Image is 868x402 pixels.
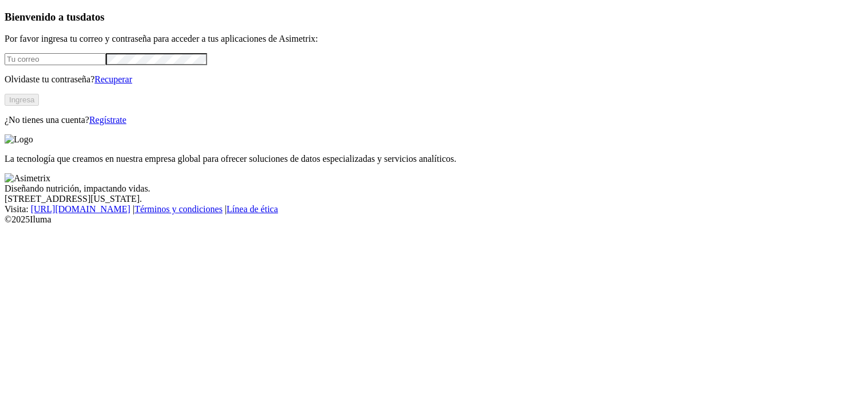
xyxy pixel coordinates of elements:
[5,134,33,145] img: Logo
[5,173,50,184] img: Asimetrix
[31,204,130,214] a: [URL][DOMAIN_NAME]
[94,74,132,84] a: Recuperar
[227,204,278,214] a: Línea de ética
[5,214,863,225] div: © 2025 Iluma
[80,11,105,23] span: datos
[5,11,863,23] h3: Bienvenido a tus
[5,115,863,125] p: ¿No tienes una cuenta?
[5,204,863,214] div: Visita : | |
[5,53,106,65] input: Tu correo
[5,184,863,194] div: Diseñando nutrición, impactando vidas.
[5,74,863,85] p: Olvidaste tu contraseña?
[134,204,223,214] a: Términos y condiciones
[5,194,863,204] div: [STREET_ADDRESS][US_STATE].
[89,115,126,125] a: Regístrate
[5,94,39,106] button: Ingresa
[5,34,863,44] p: Por favor ingresa tu correo y contraseña para acceder a tus aplicaciones de Asimetrix:
[5,154,863,164] p: La tecnología que creamos en nuestra empresa global para ofrecer soluciones de datos especializad...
